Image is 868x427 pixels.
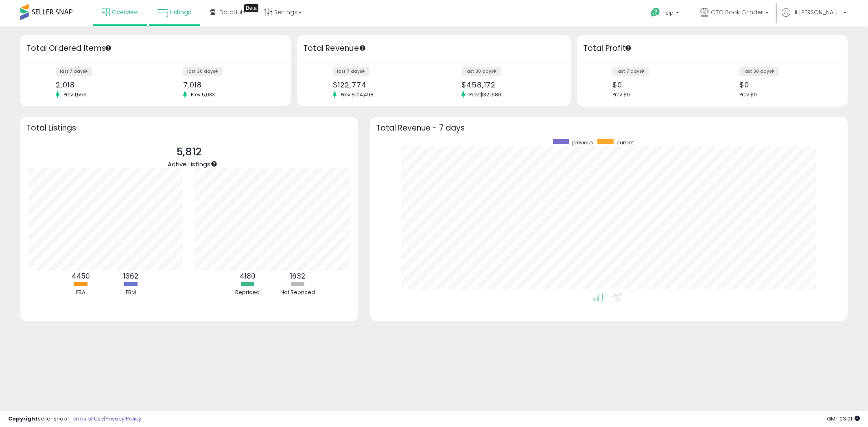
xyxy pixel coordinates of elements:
span: Prev: 5,033 [187,91,219,98]
b: 1362 [123,271,138,281]
span: DataHub [219,8,245,16]
span: Active Listings [168,160,210,168]
span: GTO Book Grinder [711,8,763,16]
div: $0 [739,81,833,89]
div: $122,774 [333,81,428,89]
a: Hi [PERSON_NAME] [782,8,847,26]
div: 2,018 [56,81,149,89]
h3: Total Revenue - 7 days [376,125,842,131]
h3: Total Ordered Items [26,43,285,54]
span: previous [572,139,593,146]
label: last 30 days [739,67,779,76]
span: current [617,139,634,146]
label: last 30 days [183,67,223,76]
div: $458,172 [461,81,557,89]
div: Tooltip anchor [210,160,218,168]
b: 4450 [72,271,90,281]
p: 5,812 [168,144,210,160]
div: $0 [612,81,706,89]
span: Prev: 1,559 [59,91,91,98]
span: Prev: $0 [739,91,757,98]
label: last 7 days [56,67,92,76]
label: last 30 days [461,67,501,76]
span: Prev: $321,686 [465,91,505,98]
span: Listings [170,8,191,16]
div: Tooltip anchor [105,44,112,52]
div: FBM [106,289,155,296]
a: Help [644,1,687,26]
div: Tooltip anchor [625,44,632,52]
label: last 7 days [333,67,370,76]
span: Prev: $0 [612,91,630,98]
div: Tooltip anchor [244,4,258,12]
b: 1632 [290,271,305,281]
h3: Total Listings [26,125,352,131]
div: 7,018 [183,81,277,89]
span: Hi [PERSON_NAME] [792,8,841,16]
h3: Total Profit [583,43,842,54]
div: Not Repriced [273,289,322,296]
div: FBA [56,289,105,296]
span: Prev: $104,498 [337,91,378,98]
span: Help [662,9,673,16]
label: last 7 days [612,67,649,76]
span: Overview [112,8,138,16]
b: 4180 [240,271,256,281]
div: Tooltip anchor [359,44,366,52]
i: Get Help [650,7,660,17]
h3: Total Revenue [303,43,565,54]
div: Repriced [223,289,272,296]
